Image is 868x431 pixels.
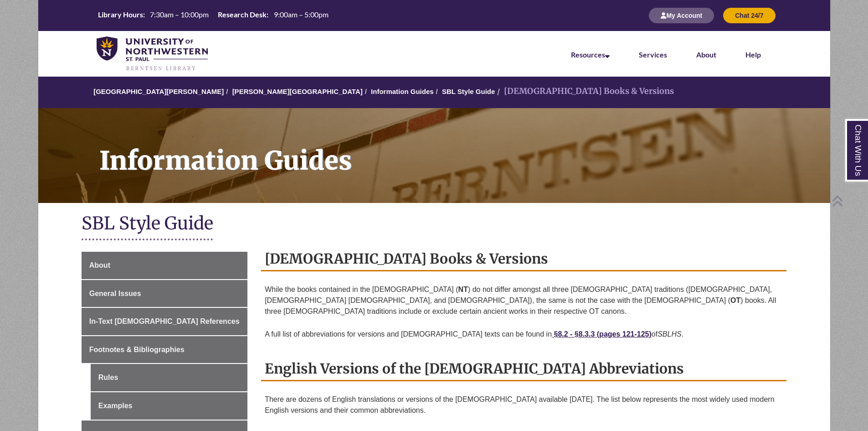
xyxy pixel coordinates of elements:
[745,50,761,59] a: Help
[232,88,363,95] a: [PERSON_NAME][GEOGRAPHIC_DATA]
[458,286,468,293] strong: NT
[38,108,830,203] a: Information Guides
[639,50,667,59] a: Services
[82,308,247,335] a: In-Text [DEMOGRAPHIC_DATA] References
[89,317,240,325] span: In-Text [DEMOGRAPHIC_DATA] References
[649,8,714,23] button: My Account
[274,10,329,19] span: 9:00am – 5:00pm
[657,330,681,338] em: SBLHS
[91,364,247,391] a: Rules
[723,11,775,19] a: Chat 24/7
[261,247,786,271] h2: [DEMOGRAPHIC_DATA] Books & Versions
[89,290,141,297] span: General Issues
[265,280,783,321] p: While the books contained in the [DEMOGRAPHIC_DATA] ( ) do not differ amongst all three [DEMOGRAP...
[371,88,434,95] a: Information Guides
[82,336,247,363] a: Footnotes & Bibliographies
[214,10,270,20] th: Research Desk:
[696,50,716,59] a: About
[552,330,652,338] a: §8.2 - §8.3.3 (pages 121-125)
[82,252,247,279] a: About
[94,10,332,21] table: Hours Today
[730,296,740,304] strong: OT
[495,85,674,98] li: [DEMOGRAPHIC_DATA] Books & Versions
[89,261,110,269] span: About
[94,10,146,20] th: Library Hours:
[89,108,830,191] h1: Information Guides
[649,11,714,19] a: My Account
[265,390,783,420] p: There are dozens of English translations or versions of the [DEMOGRAPHIC_DATA] available [DATE]. ...
[89,346,185,353] span: Footnotes & Bibliographies
[82,212,787,236] h1: SBL Style Guide
[91,392,247,420] a: Examples
[93,88,224,95] a: [GEOGRAPHIC_DATA][PERSON_NAME]
[97,36,208,72] img: UNWSP Library Logo
[94,10,332,22] a: Hours Today
[723,8,775,23] button: Chat 24/7
[832,195,866,207] a: Back to Top
[442,88,495,95] a: SBL Style Guide
[150,10,209,19] span: 7:30am – 10:00pm
[82,280,247,307] a: General Issues
[554,330,651,338] strong: §8.2 - §8.3.3 (pages 121-125)
[571,50,610,59] a: Resources
[261,357,786,381] h2: English Versions of the [DEMOGRAPHIC_DATA] Abbreviations
[265,325,783,343] p: A full list of abbreviations for versions and [DEMOGRAPHIC_DATA] texts can be found in of .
